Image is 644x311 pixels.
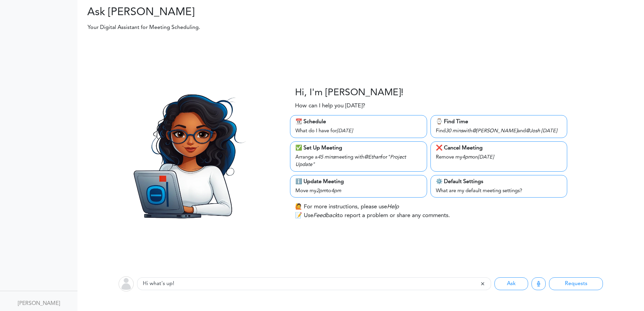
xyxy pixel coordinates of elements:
[436,186,562,195] div: What are my default meeting settings?
[446,129,463,134] i: 30 mins
[295,88,404,99] h3: Hi, I'm [PERSON_NAME]!
[318,155,335,160] i: 45 mins
[494,277,528,290] button: Ask
[83,6,356,19] h2: Ask [PERSON_NAME]
[541,129,557,134] i: [DATE]
[1,295,77,310] a: [PERSON_NAME]
[436,178,562,186] div: ⚙️ Default Settings
[472,129,517,134] i: @[PERSON_NAME]
[295,186,421,195] div: Move my to
[295,203,399,211] p: 🙋 For more instructions, please use
[295,144,421,152] div: ✅ Set Up Meeting
[436,144,562,152] div: ❌ Cancel Meeting
[119,276,134,291] img: user-off.png
[462,155,472,160] i: 4pm
[331,188,341,194] i: 4pm
[549,277,603,290] button: Requests
[295,152,421,169] div: Arrange a meeting with for
[313,213,337,218] i: Feedback
[18,300,60,308] div: [PERSON_NAME]
[436,126,562,135] div: Find with and
[364,155,381,160] i: @Ethan
[337,129,353,134] i: [DATE]
[295,118,421,126] div: 📆 Schedule
[436,152,562,162] div: Remove my on
[83,24,479,32] p: Your Digital Assistant for Meeting Scheduling.
[387,204,399,210] i: Help
[295,211,450,220] p: 📝 Use to report a problem or share any comments.
[316,188,326,194] i: 2pm
[478,155,494,160] i: [DATE]
[526,129,540,134] i: @Josh
[295,126,421,135] div: What do I have for
[436,118,562,126] div: ⌚️ Find Time
[295,178,421,186] div: ℹ️ Update Meeting
[114,81,260,227] img: Zara.png
[295,102,365,110] p: How can I help you [DATE]?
